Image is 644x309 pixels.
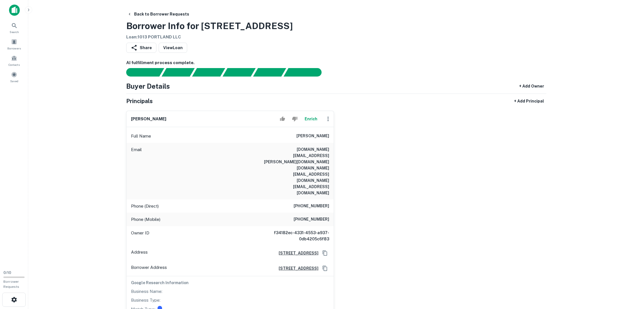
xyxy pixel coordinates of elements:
[131,133,151,140] p: Full Name
[253,68,286,77] div: Principals found, still searching for contact information. This may take time...
[616,264,644,291] iframe: Chat Widget
[274,265,318,271] a: [STREET_ADDRESS]
[321,264,329,273] button: Copy Address
[8,62,20,67] span: Contacts
[7,46,21,51] span: Borrowers
[131,116,166,122] h6: [PERSON_NAME]
[131,230,149,242] p: Owner ID
[131,216,160,223] p: Phone (Mobile)
[161,68,195,77] div: Your request is received and processing...
[321,249,329,257] button: Copy Address
[192,68,225,77] div: Documents found, AI parsing details...
[10,30,19,34] span: Search
[159,43,187,53] a: ViewLoan
[126,60,546,66] h6: AI fulfillment process complete.
[131,249,148,257] p: Address
[131,297,160,304] p: Business Type:
[274,250,318,256] a: [STREET_ADDRESS]
[512,96,546,106] button: + Add Principal
[294,216,329,223] h6: [PHONE_NUMBER]
[131,146,142,196] p: Email
[2,53,27,68] a: Contacts
[131,288,162,295] p: Business Name:
[290,113,300,125] button: Reject
[2,69,27,84] a: Saved
[131,203,159,210] p: Phone (Direct)
[131,280,329,286] h6: Google Research Information
[119,68,162,77] div: Sending borrower request to AI...
[126,43,156,53] button: Share
[3,280,19,289] span: Borrower Requests
[126,81,170,91] h4: Buyer Details
[126,97,153,105] h5: Principals
[126,34,293,40] h6: Loan : 1013 PORTLAND LLC
[261,230,329,242] h6: f34182ec-4331-4553-a937-0db4205c6f83
[10,79,18,83] span: Saved
[261,146,329,196] h6: [DOMAIN_NAME][EMAIL_ADDRESS][PERSON_NAME][DOMAIN_NAME] [DOMAIN_NAME][EMAIL_ADDRESS][DOMAIN_NAME] ...
[125,9,191,19] button: Back to Borrower Requests
[517,81,546,91] button: + Add Owner
[284,68,328,77] div: AI fulfillment process complete.
[131,264,167,273] p: Borrower Address
[222,68,256,77] div: Principals found, AI now looking for contact information...
[2,36,27,52] a: Borrowers
[9,5,20,16] img: capitalize-icon.png
[126,19,293,33] h3: Borrower Info for [STREET_ADDRESS]
[296,133,329,140] h6: [PERSON_NAME]
[3,271,11,275] span: 0 / 10
[2,20,27,35] a: Search
[302,113,320,125] button: Enrich
[278,113,287,125] button: Accept
[294,203,329,210] h6: [PHONE_NUMBER]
